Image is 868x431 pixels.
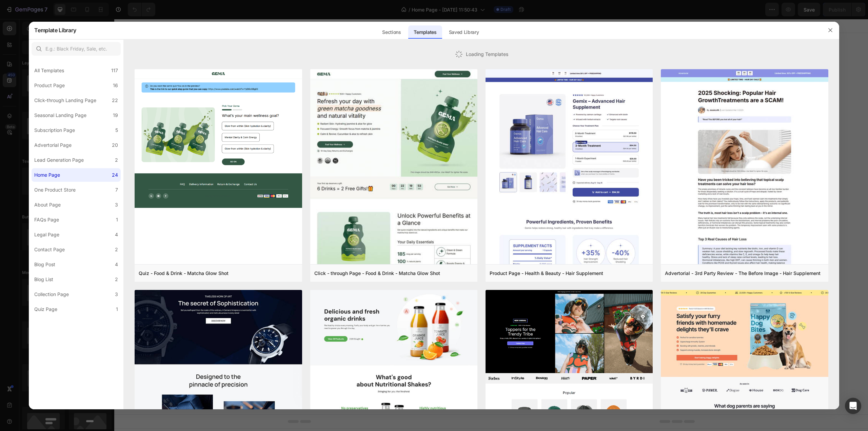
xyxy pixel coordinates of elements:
[34,171,60,179] div: Home Page
[34,275,53,283] div: Blog List
[115,126,118,134] div: 5
[34,305,57,313] div: Quiz Page
[34,141,72,149] div: Advertorial Page
[34,21,76,39] h2: Template Library
[115,246,118,254] div: 2
[115,186,118,194] div: 7
[34,156,84,164] div: Lead Generation Page
[34,81,65,90] div: Product Page
[139,269,229,277] div: Quiz - Food & Drink - Matcha Glow Shot
[34,216,59,224] div: FAQs Page
[34,186,76,194] div: One Product Store
[377,25,406,39] div: Sections
[34,231,59,239] div: Legal Page
[115,231,118,239] div: 4
[34,290,69,298] div: Collection Page
[32,42,121,56] input: E.g.: Black Friday, Sale, etc.
[112,171,118,179] div: 24
[314,269,440,277] div: Click - through Page - Food & Drink - Matcha Glow Shot
[34,126,75,134] div: Subscription Page
[34,201,61,209] div: About Page
[115,201,118,209] div: 3
[112,96,118,104] div: 22
[845,398,861,414] div: Open Intercom Messenger
[113,81,118,90] div: 16
[328,221,374,235] button: Add sections
[111,66,118,75] div: 117
[331,259,422,265] div: Start with Generating from URL or image
[34,66,64,75] div: All Templates
[408,25,442,39] div: Templates
[115,290,118,298] div: 3
[116,305,118,313] div: 1
[115,156,118,164] div: 2
[113,111,118,119] div: 19
[34,96,96,104] div: Click-through Landing Page
[115,260,118,269] div: 4
[336,208,418,216] div: Start with Sections from sidebar
[443,25,485,39] div: Saved Library
[490,269,603,277] div: Product Page - Health & Beauty - Hair Supplement
[34,260,55,269] div: Blog Post
[116,216,118,224] div: 1
[466,51,508,58] span: Loading Templates
[115,275,118,283] div: 2
[34,246,65,254] div: Contact Page
[378,221,426,235] button: Add elements
[665,269,821,277] div: Advertorial - 3rd Party Review - The Before Image - Hair Supplement
[135,69,302,208] img: quiz-1.png
[112,141,118,149] div: 20
[34,111,86,119] div: Seasonal Landing Page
